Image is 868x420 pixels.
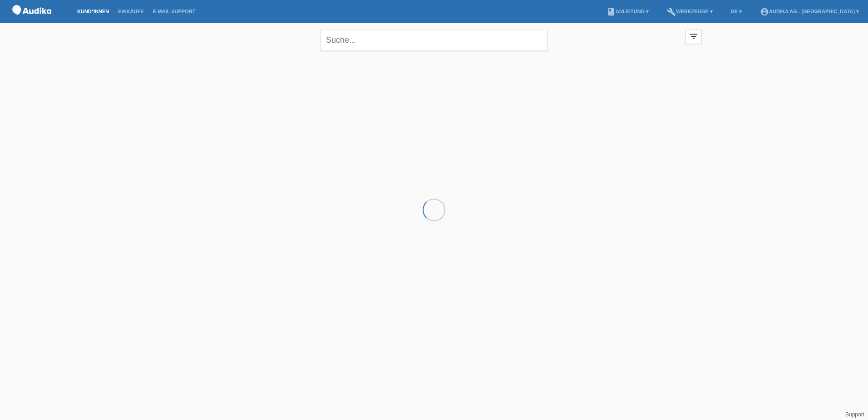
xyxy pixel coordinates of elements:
i: filter_list [689,31,699,41]
i: book [607,7,616,16]
i: build [667,7,676,16]
a: bookAnleitung ▾ [602,9,653,14]
a: buildWerkzeuge ▾ [662,9,717,14]
a: account_circleAudika AG - [GEOGRAPHIC_DATA] ▾ [755,9,863,14]
i: account_circle [760,7,769,16]
a: POS — MF Group [9,18,54,25]
a: Einkäufe [113,9,148,14]
a: E-Mail Support [148,9,200,14]
input: Suche... [321,30,547,51]
a: Kund*innen [73,9,113,14]
a: Support [845,411,864,418]
a: DE ▾ [726,9,746,14]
